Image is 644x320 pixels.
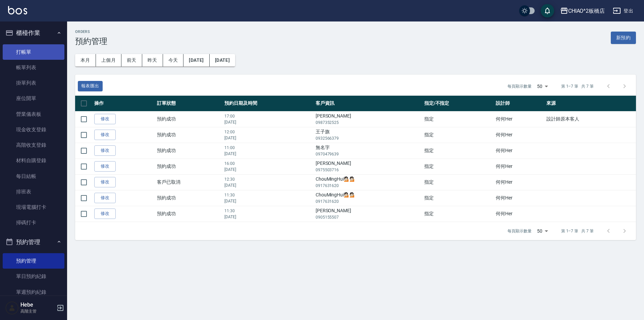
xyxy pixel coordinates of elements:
[541,4,554,17] button: save
[3,269,64,284] a: 單日預約紀錄
[314,111,423,127] td: [PERSON_NAME]
[494,206,545,222] td: 何何Her
[494,190,545,206] td: 何何Her
[316,167,421,173] p: 0975503716
[557,4,608,18] button: CHIAO^2板橋店
[494,158,545,174] td: 何何Her
[78,81,103,91] button: 報表匯出
[155,190,223,206] td: 預約成功
[3,153,64,168] a: 材料自購登錄
[3,169,64,184] a: 每日結帳
[423,111,494,127] td: 指定
[224,192,312,198] p: 11:30
[94,145,116,156] a: 修改
[224,129,312,135] p: 12:00
[561,228,594,234] p: 第 1–7 筆 共 7 筆
[545,96,636,111] th: 來源
[545,111,636,127] td: 設計師原本客人
[494,143,545,158] td: 何何Her
[155,158,223,174] td: 預約成功
[314,127,423,143] td: 王子旗
[3,233,64,251] button: 預約管理
[316,214,421,220] p: 0905155507
[224,208,312,214] p: 11:30
[314,158,423,174] td: [PERSON_NAME]
[3,24,64,42] button: 櫃檯作業
[224,214,312,220] p: [DATE]
[494,127,545,143] td: 何何Her
[5,301,19,315] img: Person
[183,54,209,66] button: [DATE]
[423,206,494,222] td: 指定
[210,54,235,66] button: [DATE]
[494,111,545,127] td: 何何Her
[3,284,64,300] a: 單週預約紀錄
[314,206,423,222] td: [PERSON_NAME]
[316,183,421,189] p: 0917631620
[94,130,116,140] a: 修改
[224,167,312,173] p: [DATE]
[8,6,27,14] img: Logo
[142,54,163,66] button: 昨天
[93,96,155,111] th: 操作
[155,96,223,111] th: 訂單狀態
[316,198,421,204] p: 0917631620
[94,177,116,187] a: 修改
[121,54,142,66] button: 前天
[224,151,312,157] p: [DATE]
[94,209,116,219] a: 修改
[20,308,55,314] p: 高階主管
[155,127,223,143] td: 預約成功
[3,199,64,215] a: 現場電腦打卡
[20,302,55,308] h5: Hebe
[494,174,545,190] td: 何何Her
[75,30,107,34] h2: Orders
[3,122,64,137] a: 現金收支登錄
[96,54,121,66] button: 上個月
[611,34,636,41] a: 新預約
[224,145,312,151] p: 11:00
[224,119,312,125] p: [DATE]
[314,96,423,111] th: 客戶資訊
[3,137,64,153] a: 高階收支登錄
[224,176,312,182] p: 12:30
[507,228,532,234] p: 每頁顯示數量
[224,161,312,167] p: 16:00
[423,190,494,206] td: 指定
[610,5,636,17] button: 登出
[316,120,421,126] p: 0987352525
[561,83,594,89] p: 第 1–7 筆 共 7 筆
[534,77,550,95] div: 50
[3,75,64,91] a: 掛單列表
[314,190,423,206] td: ChouMingHui💁🏻💁🏻
[494,96,545,111] th: 設計師
[224,182,312,188] p: [DATE]
[3,253,64,269] a: 預約管理
[155,111,223,127] td: 預約成功
[94,193,116,203] a: 修改
[314,174,423,190] td: ChouMingHui💁🏻💁🏻
[155,174,223,190] td: 客戶已取消
[94,114,116,124] a: 修改
[423,158,494,174] td: 指定
[3,184,64,199] a: 排班表
[423,96,494,111] th: 指定/不指定
[3,106,64,122] a: 營業儀表板
[507,83,532,89] p: 每頁顯示數量
[316,135,421,141] p: 0932566379
[314,143,423,158] td: 無名字
[75,37,107,46] h3: 預約管理
[155,143,223,158] td: 預約成功
[423,143,494,158] td: 指定
[94,161,116,172] a: 修改
[155,206,223,222] td: 預約成功
[534,222,550,240] div: 50
[423,127,494,143] td: 指定
[75,54,96,66] button: 本月
[224,113,312,119] p: 17:00
[3,44,64,60] a: 打帳單
[568,7,605,15] div: CHIAO^2板橋店
[423,174,494,190] td: 指定
[3,91,64,106] a: 座位開單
